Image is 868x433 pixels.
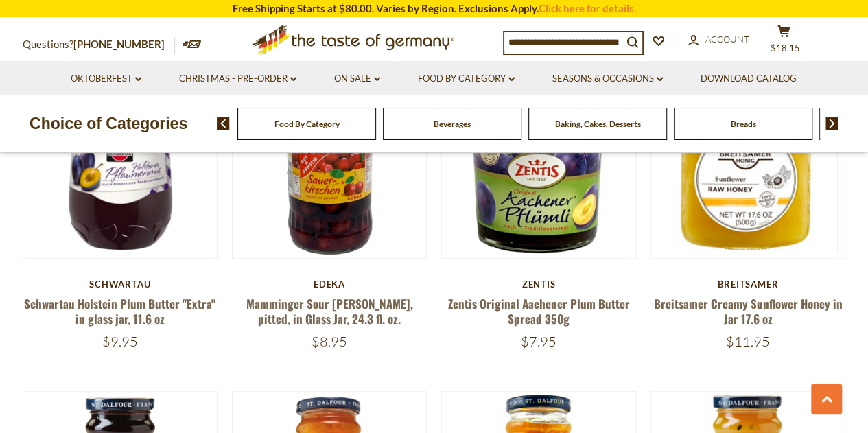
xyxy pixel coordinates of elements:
[651,64,845,258] img: Breitsamer Creamy Sunflower Honey in Jar 17.6 oz
[102,333,138,350] span: $9.95
[24,295,215,327] a: Schwartau Holstein Plum Butter "Extra" in glass jar, 11.6 oz
[23,279,218,290] div: Schwartau
[334,71,380,86] a: On Sale
[233,64,427,258] img: Mamminger Sour Morello Cherries, pitted, in Glass Jar, 24.3 fl. oz.
[274,119,340,129] a: Food By Category
[71,71,141,86] a: Oktoberfest
[73,38,165,50] a: [PHONE_NUMBER]
[521,333,556,350] span: $7.95
[552,71,663,86] a: Seasons & Occasions
[179,71,296,86] a: Christmas - PRE-ORDER
[441,279,637,290] div: Zentis
[448,295,630,327] a: Zentis Original Aachener Plum Butter Spread 350g
[312,333,347,350] span: $8.95
[418,71,515,86] a: Food By Category
[705,34,749,45] span: Account
[688,32,749,47] a: Account
[555,119,641,129] a: Baking, Cakes, Desserts
[771,43,800,54] span: $18.15
[232,279,427,290] div: Edeka
[23,36,175,54] p: Questions?
[726,333,770,350] span: $11.95
[539,2,636,14] a: Click here for details.
[23,64,218,258] img: Schwartau Holstein Plum Butter "Extra" in glass jar, 11.6 oz
[217,117,230,130] img: previous arrow
[650,279,846,290] div: Breitsamer
[654,295,843,327] a: Breitsamer Creamy Sunflower Honey in Jar 17.6 oz
[434,119,471,129] a: Beverages
[442,64,636,258] img: Zentis Original Aachener Plum Butter Spread 350g
[764,25,805,59] button: $18.15
[246,295,412,327] a: Mamminger Sour [PERSON_NAME], pitted, in Glass Jar, 24.3 fl. oz.
[701,71,797,86] a: Download Catalog
[731,119,756,129] a: Breads
[825,117,838,130] img: next arrow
